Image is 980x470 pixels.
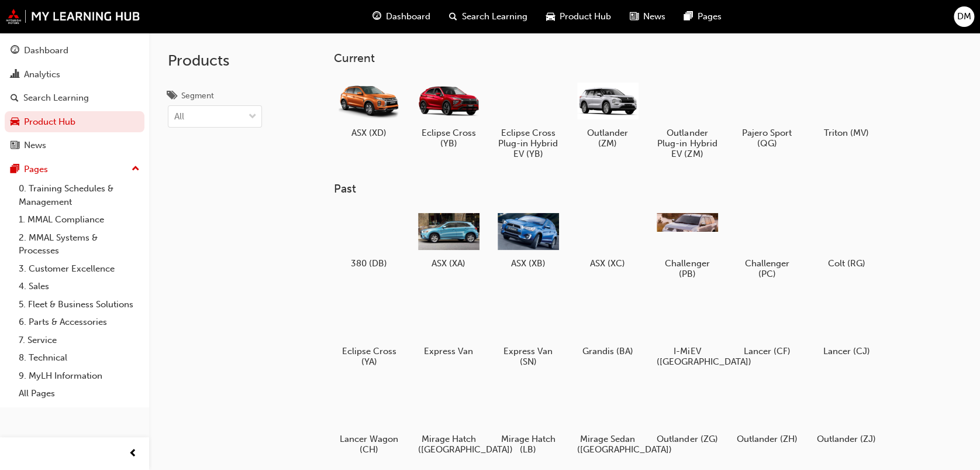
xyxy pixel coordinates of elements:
a: Eclipse Cross Plug-in Hybrid EV (YB) [493,74,563,163]
a: 8. Technical [14,349,144,367]
a: Outlander (ZM) [572,74,643,153]
h5: Outlander Plug-in Hybrid EV (ZM) [657,128,718,159]
h5: ASX (XC) [577,258,639,269]
a: Mirage Hatch (LB) [493,381,563,459]
button: DM [954,6,974,27]
a: 9. MyLH Information [14,367,144,385]
a: ASX (XC) [572,205,643,273]
h5: Grandis (BA) [577,346,639,356]
a: All Pages [14,385,144,403]
a: 6. Parts & Accessories [14,313,144,331]
a: ASX (XB) [493,205,563,273]
h5: Lancer (CF) [736,346,798,356]
h5: Outlander (ZM) [577,128,639,149]
a: Eclipse Cross (YA) [334,293,404,372]
span: pages-icon [11,164,19,175]
h5: I-MiEV ([GEOGRAPHIC_DATA]) [657,346,718,367]
button: DashboardAnalyticsSearch LearningProduct HubNews [5,37,144,159]
h5: Outlander (ZG) [657,434,718,444]
div: Segment [181,90,214,102]
span: Pages [698,10,722,23]
span: chart-icon [11,70,19,80]
a: 3. Customer Excellence [14,260,144,278]
div: News [24,139,46,152]
a: search-iconSearch Learning [440,5,537,29]
span: search-icon [449,9,457,24]
h5: Express Van (SN) [498,346,559,367]
a: Colt (RG) [811,205,881,273]
a: Grandis (BA) [572,293,643,361]
h5: 380 (DB) [339,258,400,269]
a: 2. MMAL Systems & Processes [14,229,144,260]
a: pages-iconPages [675,5,731,29]
span: Search Learning [462,10,527,23]
a: Eclipse Cross (YB) [413,74,484,153]
span: car-icon [546,9,555,24]
span: Product Hub [560,10,611,23]
div: Pages [24,163,48,176]
div: Search Learning [23,91,89,105]
span: Dashboard [386,10,430,23]
span: down-icon [249,109,257,125]
span: news-icon [11,140,19,151]
span: guage-icon [11,46,19,56]
h5: Challenger (PB) [657,258,718,279]
a: ASX (XD) [334,74,404,142]
a: 5. Fleet & Business Solutions [14,296,144,314]
a: Dashboard [5,40,144,61]
h5: ASX (XA) [418,258,479,269]
a: 0. Training Schedules & Management [14,180,144,211]
a: Outlander (ZJ) [811,381,881,449]
button: Pages [5,159,144,180]
span: News [643,10,665,23]
div: All [174,110,184,123]
h5: Mirage Hatch ([GEOGRAPHIC_DATA]) [418,434,479,455]
h5: Outlander (ZH) [736,434,798,444]
h5: Challenger (PC) [736,258,798,279]
span: car-icon [11,117,19,128]
span: search-icon [11,93,19,104]
img: mmal [6,9,140,24]
span: tags-icon [168,91,177,102]
h5: Lancer (CJ) [816,346,877,356]
a: news-iconNews [620,5,675,29]
span: DM [957,10,971,23]
a: Search Learning [5,87,144,109]
span: prev-icon [129,447,137,461]
a: Product Hub [5,111,144,133]
h5: Eclipse Cross (YA) [339,346,400,367]
h3: Current [334,52,961,65]
a: Lancer (CF) [731,293,802,361]
div: Analytics [24,68,60,81]
h5: ASX (XB) [498,258,559,269]
a: Lancer (CJ) [811,293,881,361]
h5: Outlander (ZJ) [816,434,877,444]
a: Mirage Sedan ([GEOGRAPHIC_DATA]) [572,381,643,459]
h5: Pajero Sport (QG) [736,128,798,149]
h5: Mirage Hatch (LB) [498,434,559,455]
h5: Colt (RG) [816,258,877,269]
h5: Mirage Sedan ([GEOGRAPHIC_DATA]) [577,434,639,455]
h5: Express Van [418,346,479,356]
h3: Past [334,182,961,195]
span: up-icon [132,162,140,177]
span: guage-icon [372,9,381,24]
a: Challenger (PC) [731,205,802,284]
a: Outlander Plug-in Hybrid EV (ZM) [652,74,722,163]
a: guage-iconDashboard [363,5,440,29]
a: I-MiEV ([GEOGRAPHIC_DATA]) [652,293,722,372]
a: Lancer Wagon (CH) [334,381,404,459]
a: Express Van [413,293,484,361]
h5: ASX (XD) [339,128,400,138]
a: car-iconProduct Hub [537,5,620,29]
a: 4. Sales [14,277,144,296]
span: pages-icon [684,9,693,24]
a: Mirage Hatch ([GEOGRAPHIC_DATA]) [413,381,484,459]
a: Express Van (SN) [493,293,563,372]
a: News [5,135,144,156]
a: Pajero Sport (QG) [731,74,802,153]
h5: Eclipse Cross Plug-in Hybrid EV (YB) [498,128,559,159]
h5: Triton (MV) [816,128,877,138]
